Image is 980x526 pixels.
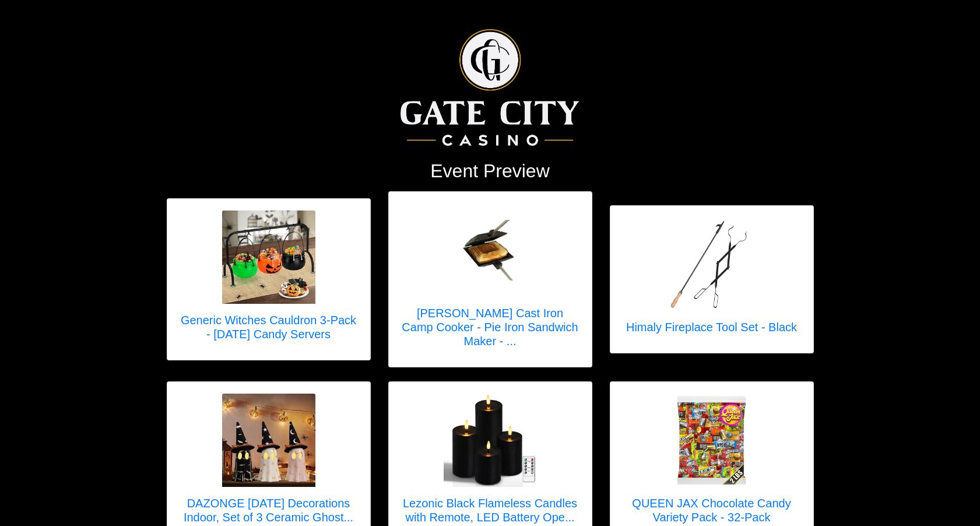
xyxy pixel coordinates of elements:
[167,160,814,182] h2: Event Preview
[622,496,802,524] h5: QUEEN JAX Chocolate Candy Variety Pack - 32-Pack
[444,220,537,280] img: Coghlan's Cast Iron Camp Cooker - Pie Iron Sandwich Maker - Pre-Seasoned
[401,306,580,348] h5: [PERSON_NAME] Cast Iron Camp Cooker - Pie Iron Sandwich Maker - ...
[222,211,315,304] img: Generic Witches Cauldron 3-Pack - Halloween Candy Servers
[179,211,359,348] a: Generic Witches Cauldron 3-Pack - Halloween Candy Servers Generic Witches Cauldron 3-Pack - [DATE...
[665,218,758,311] img: Himaly Fireplace Tool Set - Black
[179,313,359,341] h5: Generic Witches Cauldron 3-Pack - [DATE] Candy Servers
[401,29,579,146] img: Logo
[665,394,758,487] img: QUEEN JAX Chocolate Candy Variety Pack - 32-Pack
[626,218,797,341] a: Himaly Fireplace Tool Set - Black Himaly Fireplace Tool Set - Black
[444,394,537,487] img: Lezonic Black Flameless Candles with Remote, LED Battery Operated Flickering with Timer, 4 Pack G...
[626,320,797,334] h5: Himaly Fireplace Tool Set - Black
[222,394,315,487] img: DAZONGE Halloween Decorations Indoor, Set of 3 Ceramic Ghosts with Witch Hats, Cute Spooky Hallow...
[401,204,580,355] a: Coghlan's Cast Iron Camp Cooker - Pie Iron Sandwich Maker - Pre-Seasoned [PERSON_NAME] Cast Iron ...
[401,496,580,524] h5: Lezonic Black Flameless Candles with Remote, LED Battery Ope...
[179,496,359,524] h5: DAZONGE [DATE] Decorations Indoor, Set of 3 Ceramic Ghost...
